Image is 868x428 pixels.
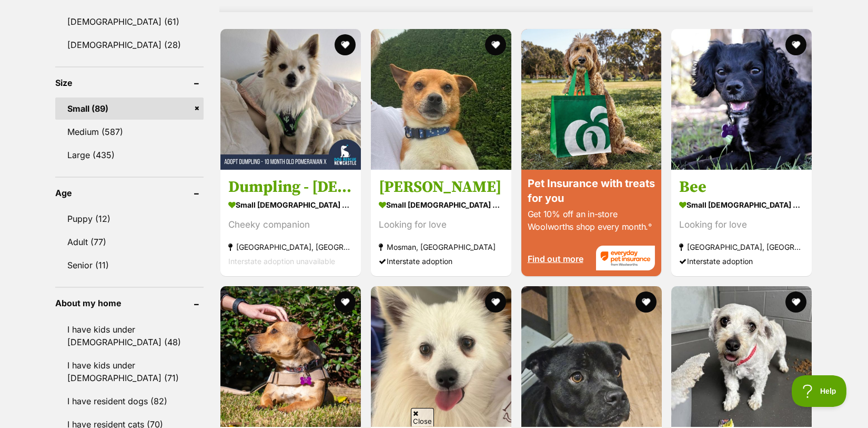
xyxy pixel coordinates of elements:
h3: [PERSON_NAME] [379,177,503,197]
div: Cheeky companion [228,218,353,232]
div: Looking for love [679,218,804,232]
button: favourite [335,34,356,55]
img: Dumpling - 10 Month Old Pomeranian X Spitz - Pomeranian x Japanese Spitz Dog [220,29,361,170]
div: Looking for love [379,218,503,232]
button: favourite [785,34,806,55]
a: [DEMOGRAPHIC_DATA] (61) [55,11,204,33]
header: Size [55,78,204,87]
button: favourite [785,291,806,313]
strong: [GEOGRAPHIC_DATA], [GEOGRAPHIC_DATA] [679,240,804,254]
div: Interstate adoption [379,254,503,268]
img: Bee - Cavalier King Charles Spaniel Dog [671,29,812,170]
a: Small (89) [55,98,204,120]
img: Spot - Maltese Dog [671,286,812,427]
span: Interstate adoption unavailable [228,257,335,266]
strong: small [DEMOGRAPHIC_DATA] Dog [228,197,353,212]
a: Large (435) [55,144,204,166]
img: Dim Sim - 10 Month Old Pomeranian X Spitz - Pomeranian x Japanese Spitz Dog [371,286,511,427]
button: favourite [485,34,506,55]
a: Bee small [DEMOGRAPHIC_DATA] Dog Looking for love [GEOGRAPHIC_DATA], [GEOGRAPHIC_DATA] Interstate... [671,169,812,276]
img: Porter - Dachshund (Miniature Smooth Haired) x Staffordshire Bull Terrier Dog [220,286,361,427]
img: Cash - Pug Dog [521,286,662,427]
span: Close [411,408,434,426]
button: favourite [335,291,356,313]
a: [PERSON_NAME] small [DEMOGRAPHIC_DATA] Dog Looking for love Mosman, [GEOGRAPHIC_DATA] Interstate ... [371,169,511,276]
a: I have kids under [DEMOGRAPHIC_DATA] (71) [55,354,204,389]
h3: Bee [679,177,804,197]
strong: small [DEMOGRAPHIC_DATA] Dog [379,197,503,212]
button: favourite [485,291,506,313]
a: [DEMOGRAPHIC_DATA] (28) [55,34,204,56]
img: Pablo - Mixed breed Dog [371,29,511,170]
iframe: Help Scout Beacon - Open [792,375,847,407]
button: favourite [635,291,656,313]
a: Puppy (12) [55,208,204,230]
strong: small [DEMOGRAPHIC_DATA] Dog [679,197,804,212]
h3: Dumpling - [DEMOGRAPHIC_DATA] Pomeranian X Spitz [228,177,353,197]
header: Age [55,188,204,198]
a: Senior (11) [55,254,204,276]
a: Adult (77) [55,231,204,253]
a: I have kids under [DEMOGRAPHIC_DATA] (48) [55,318,204,353]
strong: [GEOGRAPHIC_DATA], [GEOGRAPHIC_DATA] [228,240,353,254]
strong: Mosman, [GEOGRAPHIC_DATA] [379,240,503,254]
a: I have resident dogs (82) [55,390,204,412]
a: Medium (587) [55,121,204,143]
div: Interstate adoption [679,254,804,268]
header: About my home [55,298,204,308]
a: Dumpling - [DEMOGRAPHIC_DATA] Pomeranian X Spitz small [DEMOGRAPHIC_DATA] Dog Cheeky companion [G... [220,169,361,276]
